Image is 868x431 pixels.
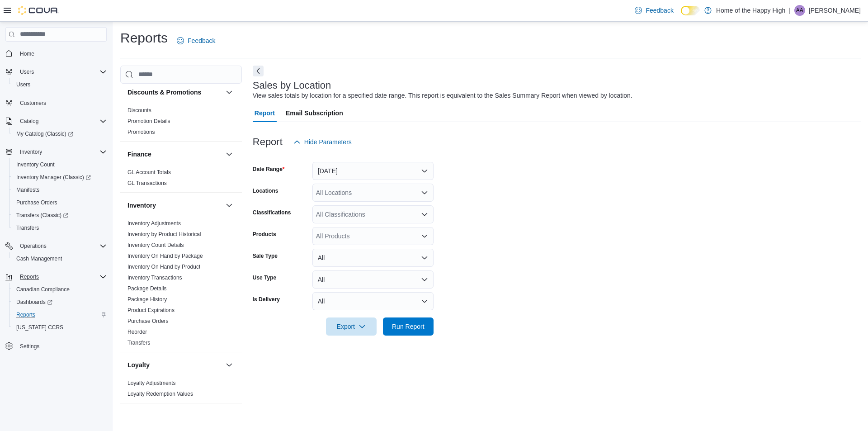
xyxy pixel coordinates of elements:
span: Inventory Transactions [127,274,182,281]
a: Loyalty Redemption Values [127,391,193,397]
a: Inventory Transactions [127,275,182,281]
a: Promotion Details [127,118,170,124]
span: [US_STATE] CCRS [16,324,63,331]
label: Classifications [253,209,291,216]
a: Package History [127,296,167,303]
a: My Catalog (Classic) [9,128,110,140]
button: Hide Parameters [290,133,355,151]
a: Dashboards [9,296,110,308]
span: Hide Parameters [304,137,352,147]
span: GL Transactions [127,180,167,187]
span: Run Report [392,322,425,331]
span: Operations [20,242,47,250]
a: Reports [13,309,39,320]
div: Austin Antila [794,5,805,16]
a: Dashboards [13,297,56,308]
span: Customers [16,97,107,109]
a: Inventory On Hand by Package [127,253,203,259]
p: | [789,5,791,16]
a: Package Details [127,285,167,292]
button: Inventory [16,147,46,157]
span: Reorder [127,328,147,336]
div: Discounts & Promotions [120,105,242,141]
nav: Complex example [5,43,107,376]
a: Transfers (Classic) [13,210,72,221]
span: Catalog [16,116,107,127]
span: Inventory On Hand by Product [127,263,200,270]
span: Dark Mode [681,15,681,16]
a: Feedback [631,1,677,19]
a: Transfers (Classic) [9,209,110,222]
a: GL Account Totals [127,169,171,175]
span: Inventory Adjustments [127,220,181,227]
button: Catalog [16,116,42,127]
span: Inventory by Product Historical [127,231,201,238]
span: Transfers [16,224,39,232]
h3: Discounts & Promotions [127,88,201,97]
button: Next [253,66,264,76]
a: Transfers [127,340,150,346]
button: Transfers [9,222,110,234]
button: Settings [2,339,110,352]
span: Catalog [20,118,38,125]
span: Transfers (Classic) [16,212,68,219]
button: Users [9,78,110,91]
span: Cash Management [16,255,62,262]
label: Use Type [253,274,276,281]
button: Loyalty [127,360,222,369]
button: Inventory [127,201,222,210]
p: [PERSON_NAME] [809,5,861,16]
h3: Inventory [127,201,156,210]
button: All [312,249,434,267]
span: Inventory Count [13,159,107,170]
span: Inventory Manager (Classic) [13,172,107,183]
a: GL Transactions [127,180,167,186]
a: Inventory Manager (Classic) [13,172,94,183]
span: Users [13,79,107,90]
span: Promotion Details [127,118,170,125]
button: Catalog [2,115,110,128]
img: Cova [18,6,59,15]
span: Settings [20,343,39,350]
a: Settings [16,341,43,352]
p: Home of the Happy High [716,5,785,16]
label: Is Delivery [253,296,280,303]
span: Inventory [20,148,42,156]
h3: Finance [127,150,151,159]
a: Promotions [127,129,155,135]
a: Inventory Count [13,159,58,170]
button: All [312,292,434,310]
button: Home [2,47,110,60]
button: Customers [2,96,110,109]
span: Operations [16,241,107,251]
label: Date Range [253,166,285,173]
span: Inventory On Hand by Package [127,252,203,260]
button: Open list of options [421,189,428,196]
a: Purchase Orders [127,318,169,324]
span: Users [20,68,34,76]
button: Run Report [383,317,434,336]
span: Transfers (Classic) [13,210,107,221]
span: Inventory [16,147,107,157]
span: Loyalty Adjustments [127,379,176,387]
span: Users [16,81,30,88]
button: Reports [2,270,110,283]
button: Users [16,66,38,77]
span: Loyalty Redemption Values [127,390,193,398]
button: Discounts & Promotions [224,87,235,98]
span: Discounts [127,107,151,114]
a: Transfers [13,223,42,233]
a: Reorder [127,329,147,335]
button: Canadian Compliance [9,283,110,296]
button: Operations [2,240,110,252]
h1: Reports [120,29,168,47]
a: Manifests [13,185,43,195]
a: Canadian Compliance [13,284,73,295]
a: Inventory Count Details [127,242,184,248]
h3: Sales by Location [253,80,331,91]
div: Inventory [120,218,242,352]
a: Loyalty Adjustments [127,380,176,386]
span: Transfers [13,223,107,233]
